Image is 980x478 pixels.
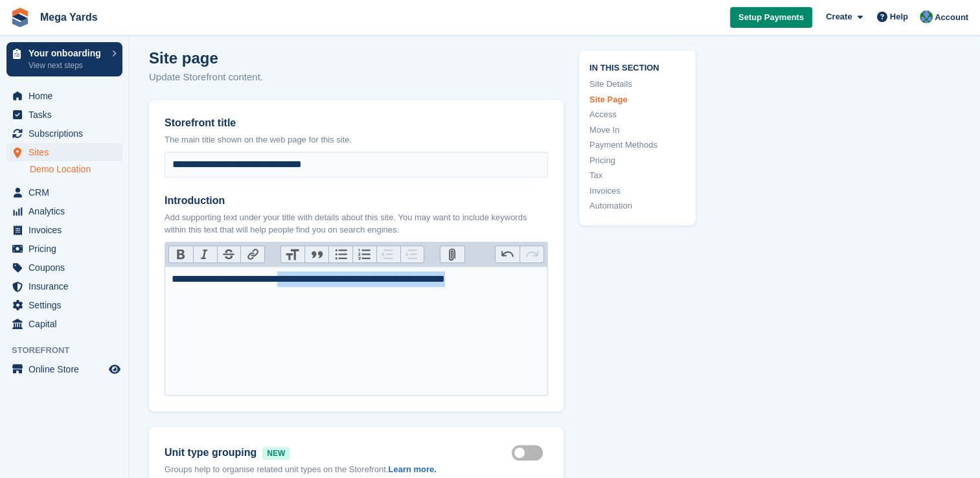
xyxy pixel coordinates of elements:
img: stora-icon-8386f47178a22dfd0bd8f6a31ec36ba5ce8667c1dd55bd0f319d3a0aa187defe.svg [10,8,30,27]
a: Setup Payments [730,7,812,28]
h2: Site page [149,47,564,70]
button: Undo [496,246,519,263]
span: NEW [262,447,290,460]
a: menu [6,221,122,239]
a: Preview store [107,361,122,377]
p: The main title shown on the web page for this site. [165,133,548,146]
span: In this section [589,61,685,73]
span: Invoices [28,221,106,239]
span: Settings [28,296,106,314]
button: Bullets [328,246,352,263]
a: Invoices [589,185,685,198]
p: Update Storefront content. [149,70,564,85]
span: Storefront [12,344,129,357]
button: Bold [169,246,193,263]
a: Move In [589,124,685,137]
p: Add supporting text under your title with details about this site. You may want to include keywor... [165,211,548,236]
span: CRM [28,183,106,201]
span: Capital [28,315,106,333]
a: menu [6,202,122,220]
button: Numbers [352,246,376,263]
p: View next steps [28,60,106,71]
a: Access [589,109,685,122]
label: Unit type grouping [165,445,512,461]
p: Groups help to organise related unit types on the Storefront. [165,463,512,476]
p: Your onboarding [28,49,106,58]
label: Show groups on storefront [512,451,548,453]
a: Demo Location [30,163,122,176]
span: Create [826,10,852,23]
span: Tasks [28,106,106,124]
a: menu [6,360,122,378]
span: Account [935,11,968,24]
button: Redo [519,246,543,263]
a: Mega Yards [35,6,103,28]
span: Subscriptions [28,124,106,142]
a: Site Details [589,78,685,91]
a: menu [6,183,122,201]
span: Analytics [28,202,106,220]
span: Insurance [28,277,106,295]
span: Home [28,87,106,105]
label: Introduction [165,193,548,209]
a: menu [6,277,122,295]
a: Learn more. [388,464,436,474]
a: menu [6,143,122,161]
a: menu [6,106,122,124]
a: Payment Methods [589,139,685,152]
a: Pricing [589,154,685,167]
label: Storefront title [165,115,548,131]
button: Heading [281,246,305,263]
trix-editor: Introduction [165,266,548,396]
span: Pricing [28,240,106,258]
a: menu [6,240,122,258]
button: Increase Level [400,246,424,263]
span: Sites [28,143,106,161]
button: Link [240,246,264,263]
a: menu [6,296,122,314]
a: menu [6,315,122,333]
button: Decrease Level [376,246,400,263]
a: Tax [589,170,685,183]
a: menu [6,258,122,277]
a: Your onboarding View next steps [6,42,122,76]
span: Coupons [28,258,106,277]
button: Italic [193,246,217,263]
button: Strikethrough [217,246,241,263]
a: menu [6,124,122,142]
button: Quote [304,246,328,263]
a: menu [6,87,122,105]
button: Attach Files [440,246,464,263]
span: Setup Payments [738,11,804,24]
a: Automation [589,200,685,213]
span: Online Store [28,360,106,378]
img: Ben Ainscough [920,10,933,23]
a: Site Page [589,93,685,106]
span: Help [890,10,908,23]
